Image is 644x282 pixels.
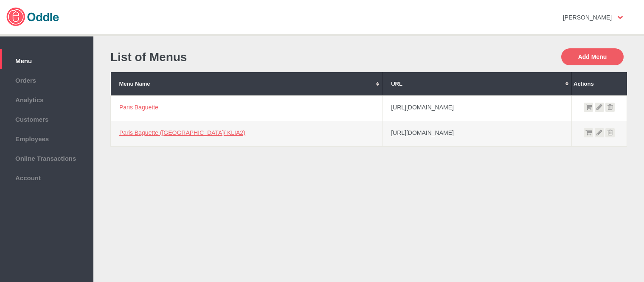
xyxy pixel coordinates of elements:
[382,121,572,146] td: [URL][DOMAIN_NAME]
[111,72,382,95] th: Menu Name: No sort applied, activate to apply an ascending sort
[119,129,245,136] a: Paris Baguette ([GEOGRAPHIC_DATA]/ KLIA2)
[391,81,563,87] div: URL
[572,72,627,95] th: Actions: No sort applied, sorting is disabled
[4,94,89,103] span: Analytics
[4,75,89,84] span: Orders
[574,81,625,87] div: Actions
[4,172,89,181] span: Account
[4,55,89,64] span: Menu
[4,114,89,123] span: Customers
[382,72,572,95] th: URL: No sort applied, activate to apply an ascending sort
[119,104,158,111] a: Paris Baguette
[382,95,572,121] td: [URL][DOMAIN_NAME]
[119,81,374,87] div: Menu Name
[4,133,89,142] span: Employees
[561,48,624,65] button: Add Menu
[110,50,365,64] h1: List of Menus
[4,153,89,162] span: Online Transactions
[563,14,612,21] strong: [PERSON_NAME]
[618,16,623,19] img: user-option-arrow.png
